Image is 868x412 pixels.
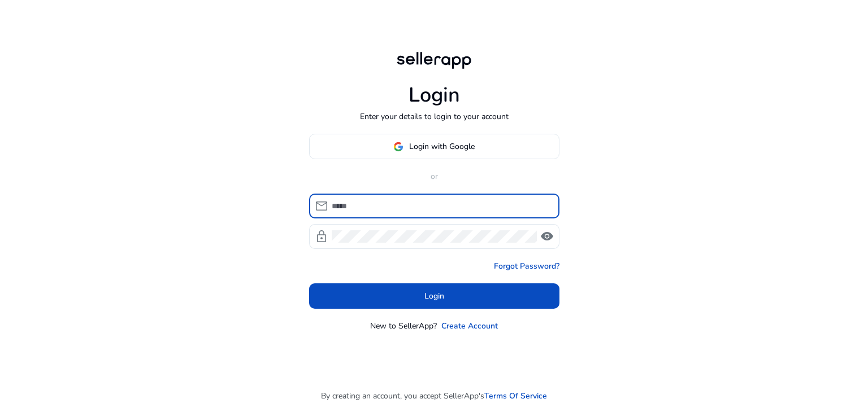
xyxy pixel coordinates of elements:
[309,170,559,182] p: or
[484,390,547,402] a: Terms Of Service
[309,283,559,309] button: Login
[409,141,475,152] span: Login with Google
[309,134,559,159] button: Login with Google
[370,320,437,332] p: New to SellerApp?
[315,230,328,243] span: lock
[540,230,554,243] span: visibility
[409,83,460,107] h1: Login
[360,111,509,122] p: Enter your details to login to your account
[315,199,328,213] span: mail
[424,290,444,302] span: Login
[393,142,403,152] img: google-logo.svg
[441,320,498,332] a: Create Account
[494,260,559,272] a: Forgot Password?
